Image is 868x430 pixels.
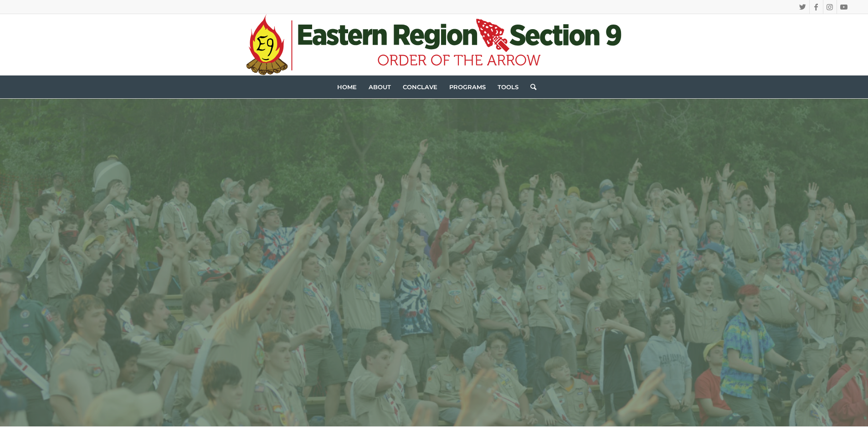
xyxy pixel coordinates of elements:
a: Leadership [376,152,457,170]
span: Lodges [384,193,407,200]
a: Home [331,76,363,98]
span: Legacy Fellowship [384,175,446,182]
a: Council of Chiefs [376,134,457,152]
span: Council of Chiefs [384,140,442,147]
a: Programs [443,76,492,98]
span: Programs [449,83,486,91]
a: Calendar [376,99,457,116]
a: Tools [492,76,524,98]
span: Leadership [384,157,421,164]
a: About [363,76,397,98]
a: Conclave [397,76,443,98]
span: Tools [498,83,519,91]
span: Calendar [384,104,416,111]
span: Home [337,83,357,91]
span: Section History [384,122,435,129]
span: Conclave [403,83,437,91]
a: Search [524,76,536,98]
span: What is a Section? [384,211,443,218]
a: What is a Section? [376,205,457,223]
span: About [369,83,391,91]
a: Lodges [376,187,457,205]
a: Legacy Fellowship [376,170,457,187]
a: Section History [376,116,457,134]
